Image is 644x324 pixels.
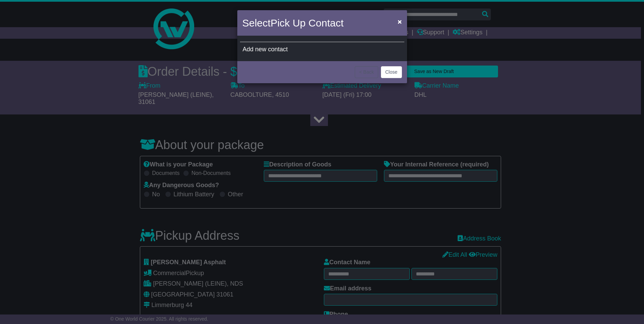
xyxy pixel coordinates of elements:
span: × [398,18,402,25]
h4: Select [242,15,344,31]
span: Add new contact [243,46,288,53]
span: Contact [309,17,344,29]
button: < Back [355,66,378,78]
button: Close [394,15,405,29]
span: Pick Up [271,17,306,29]
button: Close [381,66,402,78]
